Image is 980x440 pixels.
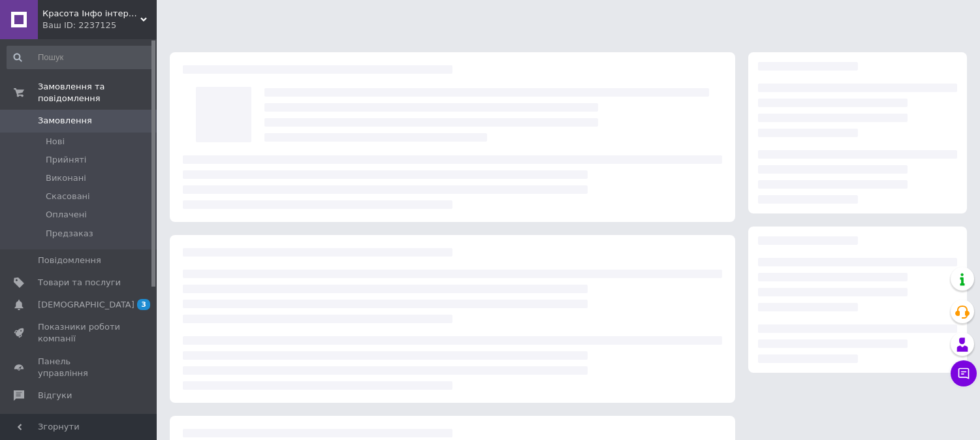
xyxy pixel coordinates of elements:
span: Покупці [38,412,73,424]
span: Скасовані [46,191,90,202]
span: Красота Інфо інтернет магазин [42,8,140,20]
span: Нові [46,136,65,148]
span: Замовлення та повідомлення [38,81,157,104]
input: Пошук [7,46,154,69]
span: Відгуки [38,390,72,401]
span: Оплачені [46,209,87,221]
span: [DEMOGRAPHIC_DATA] [38,299,134,311]
button: Чат з покупцем [951,360,977,386]
span: Замовлення [38,115,92,127]
span: Показники роботи компанії [38,321,121,345]
span: Прийняті [46,154,86,166]
span: Повідомлення [38,255,101,266]
span: 3 [137,299,150,310]
span: Товари та послуги [38,277,121,289]
span: Виконані [46,172,86,184]
div: Ваш ID: 2237125 [42,20,157,31]
span: Панель управління [38,356,121,379]
span: Предзаказ [46,228,93,240]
